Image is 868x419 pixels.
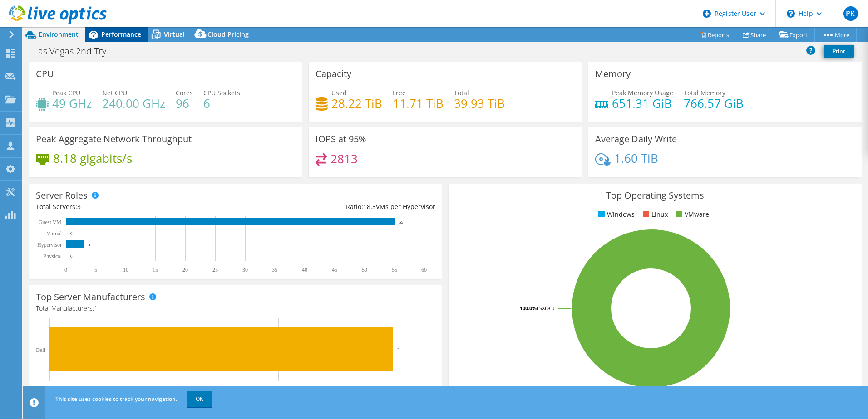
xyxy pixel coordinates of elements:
text: 50 [362,267,367,273]
text: 3 [88,243,90,247]
text: 35 [272,267,277,273]
a: OK [187,391,212,407]
tspan: 100.0% [520,305,537,312]
div: Ratio: VMs per Hypervisor [236,202,435,212]
text: 30 [242,267,248,273]
h4: 1.60 TiB [614,153,658,163]
span: Cores [176,88,193,97]
text: 40 [302,267,307,273]
span: Performance [101,30,141,39]
text: 0 [70,254,73,258]
a: More [814,28,857,42]
h4: 766.57 GiB [684,98,744,108]
h4: 240.00 GHz [102,98,165,108]
div: Total Servers: [36,202,236,212]
span: Net CPU [102,88,127,97]
span: This site uses cookies to track your navigation. [55,395,177,403]
h4: 2813 [330,154,358,164]
text: 15 [153,267,158,273]
svg: \n [787,10,795,18]
h3: Top Operating Systems [455,190,855,200]
li: VMware [674,209,709,219]
h3: Capacity [316,69,351,79]
span: Virtual [164,30,185,39]
text: 10 [123,267,128,273]
li: Windows [596,209,635,219]
span: 18.3 [363,202,376,211]
h4: 96 [176,98,193,108]
a: Export [773,28,815,42]
h4: 28.22 TiB [331,98,382,108]
h4: 8.18 gigabits/s [53,153,132,163]
h3: Memory [595,69,631,79]
text: 60 [421,267,427,273]
text: Virtual [47,230,62,237]
h3: Server Roles [36,190,88,200]
text: 55 [399,220,404,224]
a: Print [824,45,854,58]
text: 20 [182,267,188,273]
h3: Top Server Manufacturers [36,292,145,302]
a: Share [736,28,773,42]
span: Free [393,88,406,97]
span: Peak Memory Usage [612,88,673,97]
span: 1 [94,304,98,312]
span: Cloud Pricing [207,30,249,39]
h3: Peak Aggregate Network Throughput [36,134,192,144]
span: Total [454,88,469,97]
h4: 651.31 GiB [612,98,673,108]
h1: Las Vegas 2nd Try [30,46,120,56]
text: Hypervisor [37,242,62,248]
h4: 6 [203,98,240,108]
span: Environment [39,30,79,39]
span: Total Memory [684,88,725,97]
span: Used [331,88,347,97]
text: Dell [36,347,45,353]
text: 25 [212,267,218,273]
span: 3 [77,202,81,211]
h4: 11.71 TiB [393,98,444,108]
span: PK [843,6,858,21]
text: 5 [94,267,97,273]
h3: Average Daily Write [595,134,677,144]
text: 0 [70,231,73,236]
li: Linux [641,209,668,219]
h4: Total Manufacturers: [36,303,435,313]
h3: IOPS at 95% [316,134,366,144]
text: Physical [43,253,62,259]
text: 55 [392,267,397,273]
h3: CPU [36,69,54,79]
text: Guest VM [39,219,61,225]
span: Peak CPU [52,88,80,97]
h4: 49 GHz [52,98,92,108]
text: 3 [397,347,400,352]
span: CPU Sockets [203,88,240,97]
a: Reports [693,28,736,42]
text: 0 [64,267,67,273]
text: 45 [332,267,337,273]
h4: 39.93 TiB [454,98,505,108]
tspan: ESXi 8.0 [537,305,554,312]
